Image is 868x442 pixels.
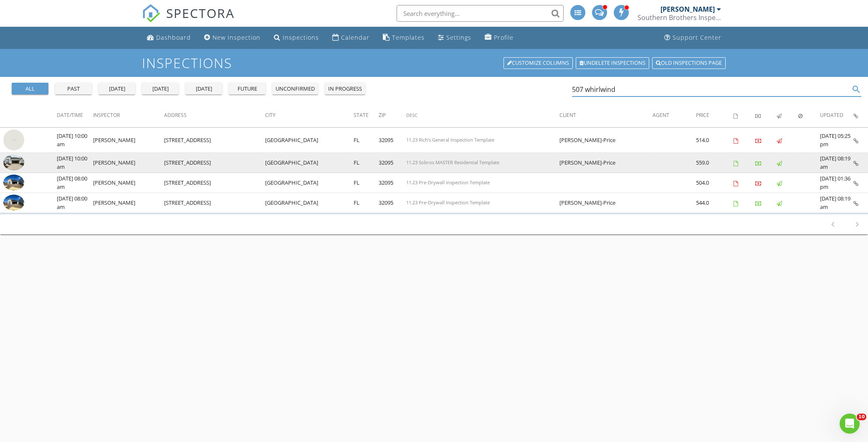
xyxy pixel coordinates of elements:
[755,104,777,127] th: Paid: Not sorted.
[853,104,868,127] th: Inspection Details: Not sorted.
[201,30,264,46] a: New Inspection
[572,83,850,97] input: Search
[265,112,276,119] span: City
[559,193,653,213] td: [PERSON_NAME]-Price
[265,173,354,193] td: [GEOGRAPHIC_DATA]
[3,155,24,170] img: 7249712%2Fcover_photos%2FyAR6IPOI5VDds9NX8tHs%2Fsmall.7249712-1725977483879
[325,83,365,94] button: in progress
[696,127,734,153] td: 514.0
[638,13,721,22] div: Southern Brothers Inspections
[446,33,471,41] div: Settings
[57,193,93,213] td: [DATE] 08:00 am
[55,83,92,94] button: past
[840,414,860,434] iframe: Intercom live chat
[354,127,379,153] td: FL
[576,57,649,69] a: Undelete inspections
[857,414,866,420] span: 10
[93,173,164,193] td: [PERSON_NAME]
[379,193,406,213] td: 32095
[559,153,653,173] td: [PERSON_NAME]-Price
[93,104,164,127] th: Inspector: Not sorted.
[392,33,425,41] div: Templates
[798,104,820,127] th: Canceled: Not sorted.
[3,195,24,211] img: 6939447%2Freports%2F1637e380-ad12-4cc3-b9f5-fc62de1f8533%2Fcover_photos%2FE9hvQQPKUrDV0mDG3Hyb%2F...
[142,83,179,94] button: [DATE]
[494,33,514,41] div: Profile
[142,4,160,23] img: The Best Home Inspection Software - Spectora
[15,85,45,93] div: all
[164,153,265,173] td: [STREET_ADDRESS]
[265,153,354,173] td: [GEOGRAPHIC_DATA]
[3,175,24,191] img: 6939447%2Fcover_photos%2FLOW9yDUM2a9NzzeALv5V%2Fsmall.6939447-1720014610527
[652,57,726,69] a: Old inspections page
[57,104,93,127] th: Date/Time: Not sorted.
[328,85,362,93] div: in progress
[406,199,490,206] span: 11.23 Pre-Drywall Inspection Template
[406,112,418,118] span: Desc
[481,30,517,46] a: Profile
[379,104,406,127] th: Zip: Not sorted.
[142,56,726,70] h1: Inspections
[164,193,265,213] td: [STREET_ADDRESS]
[164,112,187,119] span: Address
[354,173,379,193] td: FL
[820,173,853,193] td: [DATE] 01:36 pm
[232,85,262,93] div: future
[341,33,369,41] div: Calendar
[57,112,83,119] span: Date/Time
[93,127,164,153] td: [PERSON_NAME]
[213,33,261,41] div: New Inspection
[406,179,490,185] span: 11.23 Pre-Drywall Inspection Template
[673,33,721,41] div: Support Center
[379,153,406,173] td: 32095
[93,193,164,213] td: [PERSON_NAME]
[265,104,354,127] th: City: Not sorted.
[354,112,369,119] span: State
[379,127,406,153] td: 32095
[820,112,843,119] span: Updated
[696,173,734,193] td: 504.0
[164,173,265,193] td: [STREET_ADDRESS]
[820,193,853,213] td: [DATE] 08:19 am
[93,153,164,173] td: [PERSON_NAME]
[559,127,653,153] td: [PERSON_NAME]-Price
[354,193,379,213] td: FL
[166,4,235,22] span: SPECTORA
[696,104,734,127] th: Price: Not sorted.
[696,153,734,173] td: 559.0
[164,127,265,153] td: [STREET_ADDRESS]
[145,85,175,93] div: [DATE]
[329,30,373,46] a: Calendar
[653,104,696,127] th: Agent: Not sorted.
[57,153,93,173] td: [DATE] 10:00 am
[58,85,89,93] div: past
[435,30,475,46] a: Settings
[379,173,406,193] td: 32095
[354,104,379,127] th: State: Not sorted.
[3,130,24,150] img: streetview
[380,30,428,46] a: Templates
[653,112,669,119] span: Agent
[144,30,194,46] a: Dashboard
[734,104,755,127] th: Agreements signed: Not sorted.
[265,127,354,153] td: [GEOGRAPHIC_DATA]
[12,83,48,94] button: all
[102,85,132,93] div: [DATE]
[559,104,653,127] th: Client: Not sorted.
[661,30,725,46] a: Support Center
[777,104,798,127] th: Published: Not sorted.
[265,193,354,213] td: [GEOGRAPHIC_DATA]
[406,104,559,127] th: Desc: Not sorted.
[660,5,715,13] div: [PERSON_NAME]
[229,83,266,94] button: future
[504,57,573,69] a: Customize Columns
[156,33,191,41] div: Dashboard
[99,83,135,94] button: [DATE]
[354,153,379,173] td: FL
[397,5,564,22] input: Search everything...
[820,127,853,153] td: [DATE] 05:25 pm
[93,112,120,119] span: Inspector
[185,83,222,94] button: [DATE]
[696,112,709,119] span: Price
[271,30,322,46] a: Inspections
